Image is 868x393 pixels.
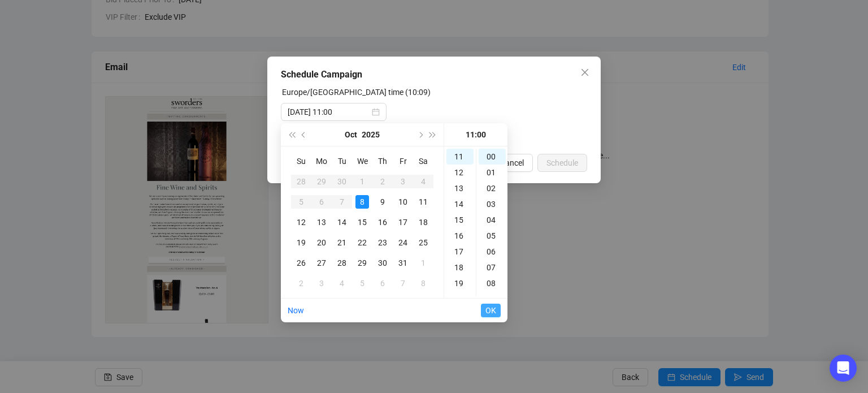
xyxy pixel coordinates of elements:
div: 6 [376,277,389,290]
td: 2025-11-06 [372,273,393,293]
div: 4 [416,175,430,188]
td: 2025-10-23 [372,232,393,253]
td: 2025-10-20 [311,232,332,253]
div: 4 [335,277,349,290]
div: 12 [294,215,308,229]
div: 6 [315,195,328,209]
td: 2025-10-25 [413,232,433,253]
th: Su [291,151,311,171]
td: 2025-10-09 [372,192,393,212]
div: 28 [335,256,349,270]
td: 2025-11-07 [393,273,413,293]
div: 7 [396,277,410,290]
button: Cancel [491,154,533,172]
button: Schedule [537,154,587,172]
div: 8 [355,195,369,209]
td: 2025-09-28 [291,171,311,192]
th: Mo [311,151,332,171]
td: 2025-10-04 [413,171,433,192]
td: 2025-10-24 [393,232,413,253]
div: 1 [355,175,369,188]
td: 2025-10-03 [393,171,413,192]
td: 2025-10-02 [372,171,393,192]
div: Open Intercom Messenger [830,355,857,382]
td: 2025-10-08 [352,192,372,212]
div: 01 [479,165,506,180]
div: 07 [479,260,506,275]
div: 31 [396,256,410,270]
td: 2025-10-21 [332,232,352,253]
div: 16 [376,215,389,229]
div: 00 [479,149,506,165]
div: 12 [446,165,474,180]
td: 2025-11-02 [291,273,311,293]
div: 11:00 [449,123,503,146]
th: We [352,151,372,171]
td: 2025-11-08 [413,273,433,293]
button: Choose a year [362,123,380,146]
div: Schedule Campaign [281,68,587,81]
div: 02 [479,180,506,196]
div: 18 [416,215,430,229]
div: 16 [446,228,474,244]
div: 1 [416,256,430,270]
td: 2025-10-27 [311,253,332,273]
td: 2025-10-30 [372,253,393,273]
div: 20 [446,291,474,307]
div: 9 [376,195,389,209]
button: Next year (Control + right) [427,123,439,146]
th: Tu [332,151,352,171]
div: 22 [355,236,369,249]
div: 19 [294,236,308,249]
div: 15 [446,212,474,228]
div: 28 [294,175,308,188]
div: 19 [446,275,474,291]
input: Select date [288,106,370,118]
div: 3 [396,175,410,188]
td: 2025-10-01 [352,171,372,192]
td: 2025-10-29 [352,253,372,273]
td: 2025-11-01 [413,253,433,273]
td: 2025-11-05 [352,273,372,293]
div: 11 [446,149,474,165]
div: 11 [416,195,430,209]
div: 30 [335,175,349,188]
div: 30 [376,256,389,270]
th: Fr [393,151,413,171]
td: 2025-10-19 [291,232,311,253]
button: OK [481,304,501,317]
button: Next month (PageDown) [414,123,426,146]
div: 20 [315,236,328,249]
td: 2025-11-03 [311,273,332,293]
button: Previous month (PageUp) [298,123,310,146]
div: 13 [446,180,474,196]
div: 17 [396,215,410,229]
td: 2025-10-06 [311,192,332,212]
td: 2025-10-15 [352,212,372,232]
div: 23 [376,236,389,249]
div: 2 [376,175,389,188]
td: 2025-10-14 [332,212,352,232]
td: 2025-10-11 [413,192,433,212]
div: 5 [294,195,308,209]
span: OK [485,300,496,321]
div: 03 [479,196,506,212]
td: 2025-10-07 [332,192,352,212]
td: 2025-10-17 [393,212,413,232]
div: 26 [294,256,308,270]
div: 18 [446,260,474,275]
div: 3 [315,277,328,290]
button: Close [576,63,594,81]
th: Th [372,151,393,171]
div: 04 [479,212,506,228]
td: 2025-09-29 [311,171,332,192]
div: 13 [315,215,328,229]
div: 15 [355,215,369,229]
td: 2025-10-18 [413,212,433,232]
td: 2025-10-26 [291,253,311,273]
td: 2025-10-05 [291,192,311,212]
div: 2 [294,277,308,290]
div: 09 [479,291,506,307]
td: 2025-10-12 [291,212,311,232]
td: 2025-11-04 [332,273,352,293]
